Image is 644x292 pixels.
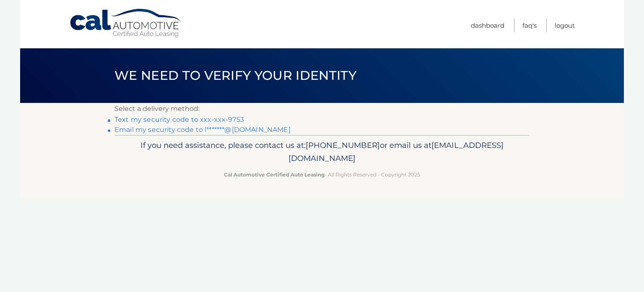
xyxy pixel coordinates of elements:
a: Dashboard [471,18,504,32]
a: Text my security code to xxx-xxx-9753 [114,116,244,124]
strong: Cal Automotive Certified Auto Leasing [224,171,325,178]
p: Select a delivery method: [114,103,530,115]
a: Logout [555,18,575,32]
p: If you need assistance, please contact us at: or email us at [120,139,524,166]
span: [PHONE_NUMBER] [306,140,380,150]
span: We need to verify your identity [114,68,356,83]
a: Cal Automotive [69,8,182,38]
p: - All Rights Reserved - Copyright 2025 [120,170,524,179]
a: FAQ's [522,18,537,32]
a: Email my security code to l*******@[DOMAIN_NAME] [114,126,291,134]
